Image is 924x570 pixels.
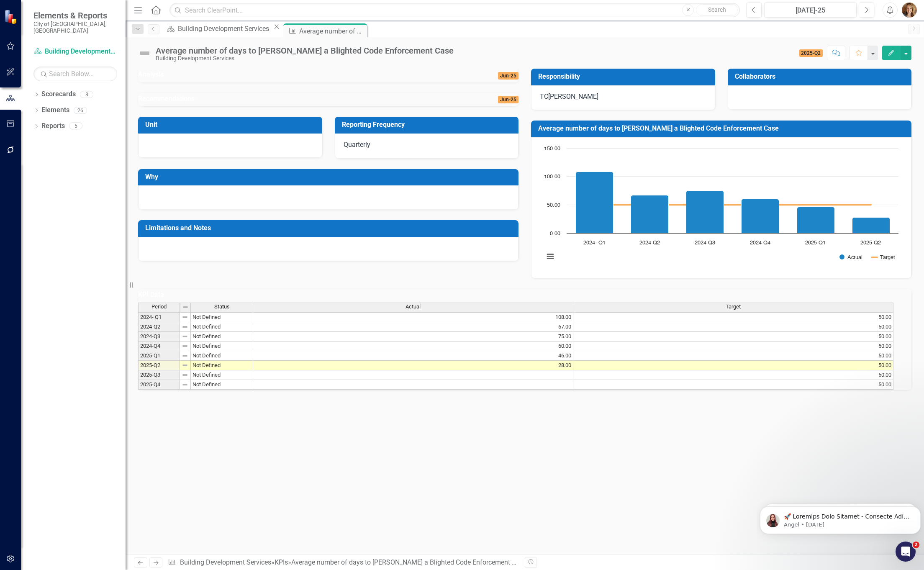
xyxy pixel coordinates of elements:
[573,370,893,380] td: 50.00
[138,291,911,298] h3: KPI Data
[573,322,893,332] td: 50.00
[872,254,895,260] button: Show Target
[145,224,514,232] h3: Limitations and Notes
[735,73,908,80] h3: Collaborators
[4,9,19,24] img: ClearPoint Strategy
[41,105,69,115] a: Elements
[253,361,573,370] td: 28.00
[182,362,188,369] img: 8DAGhfEEPCf229AAAAAElFTkSuQmCC
[145,121,318,128] h3: Unit
[182,304,189,311] img: 8DAGhfEEPCf229AAAAAElFTkSuQmCC
[253,322,573,332] td: 67.00
[342,121,515,128] h3: Reporting Frequency
[573,332,893,341] td: 50.00
[540,92,548,102] div: TC
[191,380,253,390] td: Not Defined
[138,341,180,351] td: 2024-Q4
[69,123,82,130] div: 5
[138,351,180,361] td: 2025-Q1
[576,172,613,234] path: 2024- Q1, 108. Actual.
[726,304,741,310] span: Target
[253,332,573,341] td: 75.00
[156,55,454,62] div: Building Development Services
[498,72,518,80] span: Jun-25
[544,251,556,262] button: View chart menu, Chart
[767,5,854,15] div: [DATE]-25
[573,312,893,322] td: 50.00
[550,231,560,236] text: 0.00
[138,312,180,322] td: 2024- Q1
[80,91,93,98] div: 8
[275,558,288,566] a: KPIs
[799,49,823,57] span: 2025-Q2
[169,3,740,18] input: Search ClearPoint...
[138,322,180,332] td: 2024-Q2
[540,144,903,270] svg: Interactive chart
[540,144,903,270] div: Chart. Highcharts interactive chart.
[547,203,560,208] text: 50.00
[33,10,117,21] span: Elements & Reports
[182,352,188,359] img: 8DAGhfEEPCf229AAAAAElFTkSuQmCC
[764,3,857,18] button: [DATE]-25
[253,351,573,361] td: 46.00
[573,341,893,351] td: 50.00
[544,174,560,180] text: 100.00
[182,333,188,340] img: 8DAGhfEEPCf229AAAAAElFTkSuQmCC
[191,351,253,361] td: Not Defined
[182,381,188,388] img: 8DAGhfEEPCf229AAAAAElFTkSuQmCC
[852,218,890,234] path: 2025-Q2, 28. Actual.
[41,90,76,99] a: Scorecards
[583,240,606,246] text: 2024- Q1
[538,125,907,132] h3: Average number of days to [PERSON_NAME] a Blighted Code Enforcement Case
[180,558,271,566] a: Building Development Services
[33,67,117,81] input: Search Below...
[548,92,598,102] div: [PERSON_NAME]
[544,146,560,151] text: 150.00
[191,322,253,332] td: Not Defined
[41,121,65,131] a: Reports
[191,332,253,341] td: Not Defined
[631,195,669,234] path: 2024-Q2, 67. Actual.
[406,304,421,310] span: Actual
[151,304,167,310] span: Period
[896,542,916,562] iframe: Intercom live chat
[191,370,253,380] td: Not Defined
[145,173,514,181] h3: Why
[576,172,890,234] g: Actual, series 1 of 2. Bar series with 6 bars.
[191,361,253,370] td: Not Defined
[138,332,180,341] td: 2024-Q3
[182,343,188,349] img: 8DAGhfEEPCf229AAAAAElFTkSuQmCC
[182,324,188,330] img: 8DAGhfEEPCf229AAAAAElFTkSuQmCC
[214,304,230,310] span: Status
[138,46,151,60] img: Not Defined
[138,95,418,103] h3: Recommendations
[639,240,660,246] text: 2024-Q2
[74,107,87,114] div: 26
[164,23,271,34] a: Building Development Services
[178,23,272,34] div: Building Development Services
[182,314,188,321] img: 8DAGhfEEPCf229AAAAAElFTkSuQmCC
[191,341,253,351] td: Not Defined
[253,341,573,351] td: 60.00
[168,558,518,567] div: » »
[750,240,770,246] text: 2024-Q4
[805,240,826,246] text: 2025-Q1
[708,6,726,13] span: Search
[686,191,724,234] path: 2024-Q3, 75. Actual.
[138,380,180,390] td: 2025-Q4
[696,4,738,16] button: Search
[138,71,350,78] h3: Analysis
[253,312,573,322] td: 108.00
[138,370,180,380] td: 2025-Q3
[573,380,893,390] td: 50.00
[913,542,919,548] span: 2
[573,351,893,361] td: 50.00
[797,207,835,234] path: 2025-Q1, 46. Actual.
[860,240,881,246] text: 2025-Q2
[902,3,917,18] img: Nichole Plowman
